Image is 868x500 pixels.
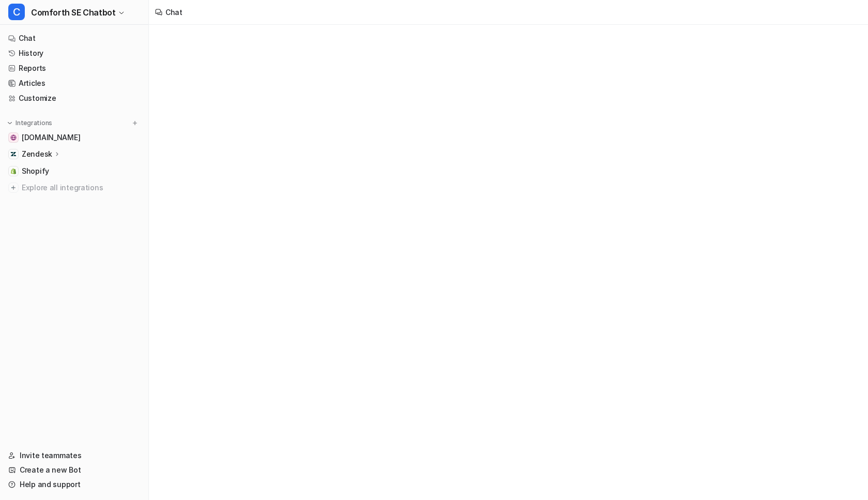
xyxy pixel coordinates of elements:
span: C [8,4,25,20]
img: comforth.se [10,134,17,141]
img: Zendesk [10,151,17,157]
p: Integrations [16,119,52,127]
a: comforth.se[DOMAIN_NAME] [4,130,144,145]
img: expand menu [6,119,13,127]
a: Articles [4,76,144,90]
a: Help and support [4,477,144,492]
button: Integrations [4,118,55,128]
img: explore all integrations [8,183,19,193]
a: Chat [4,31,144,46]
span: [DOMAIN_NAME] [22,132,80,143]
p: Zendesk [22,149,52,159]
a: ShopifyShopify [4,164,144,178]
a: Create a new Bot [4,463,144,477]
a: Customize [4,91,144,105]
span: Comforth SE Chatbot [31,5,115,20]
img: menu_add.svg [131,119,139,127]
a: History [4,46,144,60]
span: Shopify [22,166,49,176]
a: Reports [4,61,144,75]
a: Invite teammates [4,448,144,463]
div: Chat [165,7,182,18]
span: Explore all integrations [22,179,140,196]
a: Explore all integrations [4,180,144,195]
img: Shopify [10,168,17,174]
